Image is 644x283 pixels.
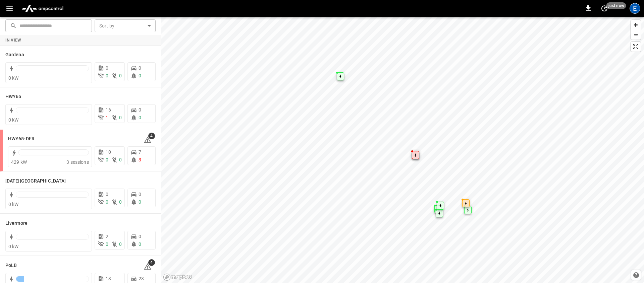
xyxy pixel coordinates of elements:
[106,73,108,78] span: 0
[5,178,66,185] h6: Karma Center
[139,276,144,281] span: 23
[106,234,108,239] span: 2
[119,157,122,162] span: 0
[119,241,122,247] span: 0
[437,202,444,210] div: Map marker
[599,3,610,14] button: set refresh interval
[5,38,21,43] strong: In View
[139,115,141,120] span: 0
[462,199,470,207] div: Map marker
[5,93,21,100] h6: HWY65
[5,51,24,59] h6: Gardena
[106,276,111,281] span: 13
[412,151,419,159] div: Map marker
[5,262,17,269] h6: PoLB
[148,259,155,266] span: 4
[139,157,141,162] span: 3
[464,206,472,214] div: Map marker
[119,73,122,78] span: 0
[139,234,141,239] span: 0
[8,75,19,81] span: 0 kW
[148,133,155,139] span: 4
[631,20,641,30] button: Zoom in
[106,241,108,247] span: 0
[139,241,141,247] span: 0
[8,244,19,249] span: 0 kW
[106,107,111,113] span: 16
[106,199,108,205] span: 0
[139,149,141,155] span: 7
[119,199,122,205] span: 0
[119,115,122,120] span: 0
[8,135,35,143] h6: HWY65-DER
[139,199,141,205] span: 0
[139,192,141,197] span: 0
[106,65,108,71] span: 0
[139,73,141,78] span: 0
[337,72,344,80] div: Map marker
[106,157,108,162] span: 0
[436,209,443,217] div: Map marker
[19,2,66,15] img: ampcontrol.io logo
[106,192,108,197] span: 0
[139,65,141,71] span: 0
[8,117,19,123] span: 0 kW
[11,159,27,165] span: 429 kW
[8,202,19,207] span: 0 kW
[606,2,626,9] span: just now
[630,3,640,14] div: profile-icon
[106,149,111,155] span: 10
[106,115,108,120] span: 1
[139,107,141,113] span: 0
[163,273,193,281] a: Mapbox homepage
[5,220,28,227] h6: Livermore
[434,205,442,213] div: Map marker
[161,17,644,283] canvas: Map
[631,30,641,40] button: Zoom out
[66,159,89,165] span: 3 sessions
